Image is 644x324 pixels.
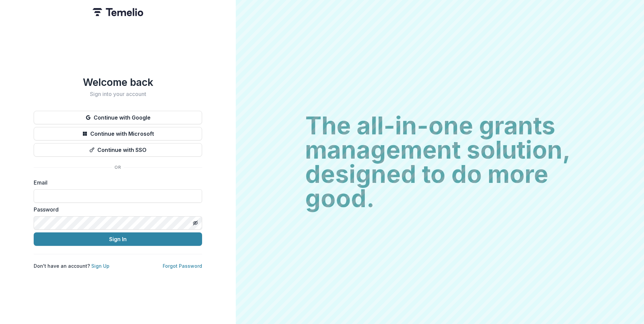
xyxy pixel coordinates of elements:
button: Continue with Microsoft [34,127,202,140]
button: Continue with Google [34,111,202,124]
p: Don't have an account? [34,262,109,269]
img: Temelio [93,8,143,16]
button: Sign In [34,232,202,246]
a: Forgot Password [163,263,202,269]
h1: Welcome back [34,76,202,88]
h2: Sign into your account [34,91,202,97]
label: Password [34,205,198,214]
label: Email [34,179,198,187]
button: Toggle password visibility [190,218,201,228]
a: Sign Up [91,263,109,269]
button: Continue with SSO [34,143,202,157]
